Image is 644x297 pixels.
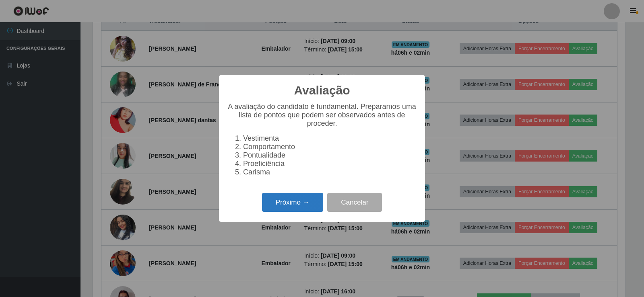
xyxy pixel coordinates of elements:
h2: Avaliação [294,83,350,98]
li: Carisma [243,168,417,176]
li: Vestimenta [243,134,417,143]
p: A avaliação do candidato é fundamental. Preparamos uma lista de pontos que podem ser observados a... [227,102,417,128]
li: Pontualidade [243,151,417,160]
button: Cancelar [327,193,382,212]
li: Comportamento [243,143,417,151]
button: Próximo → [262,193,323,212]
li: Proeficiência [243,160,417,168]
